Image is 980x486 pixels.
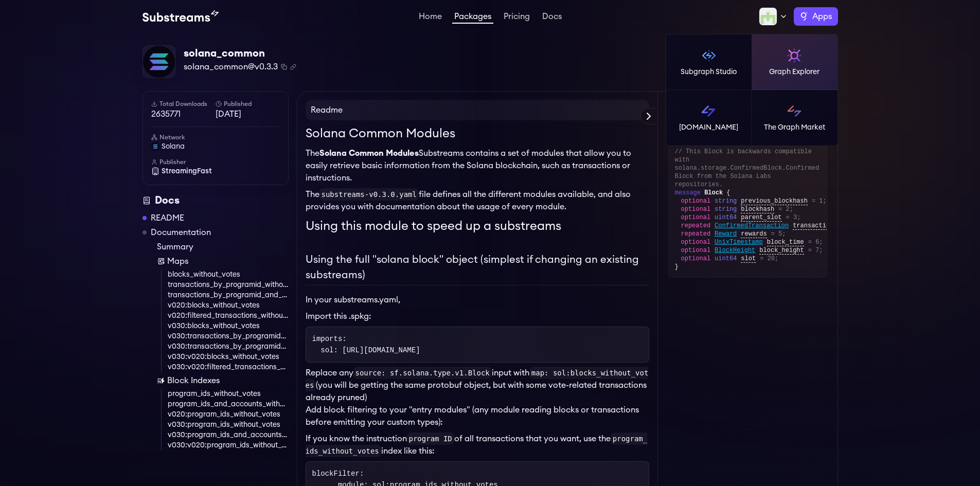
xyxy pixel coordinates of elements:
h6: Published [216,100,280,108]
span: = 7; [808,246,823,255]
img: Profile [759,7,777,26]
span: = 6; [808,238,823,246]
img: solana [151,142,159,151]
span: BlockHeight [715,246,755,255]
p: Add block filtering to your "entry modules" (any module reading blocks or transactions before emi... [306,404,649,428]
div: solana_common [184,46,296,61]
span: uint64 [715,255,737,263]
img: Graph Explorer logo [786,47,803,64]
img: The Graph logo [800,12,808,21]
span: rewards [741,230,767,238]
p: The Substreams contains a set of modules that allow you to easily retrieve basic information from... [306,147,649,184]
span: optional [681,238,711,246]
code: program ID [407,433,454,445]
code: substreams-v0.3.0.yaml [319,188,419,201]
span: Apps [812,10,832,23]
span: ConfirmedTransaction [715,222,789,230]
a: Pricing [502,12,532,23]
span: slot [741,255,756,263]
span: message [675,189,701,196]
span: UnixTimestamp [715,238,763,246]
span: solana [162,141,185,152]
p: [DOMAIN_NAME] [679,122,738,133]
a: v030:program_ids_without_votes [168,420,289,430]
a: v020:blocks_without_votes [168,300,289,311]
a: blocks_without_votes [168,269,289,280]
a: Summary [157,241,289,253]
span: solana_common@v0.3.3 [184,61,278,73]
a: v030:program_ids_and_accounts_without_votes [168,430,289,440]
div: Docs [142,193,289,208]
code: map: sol:blocks_without_votes [306,367,649,391]
span: = 2; [778,205,793,213]
a: v030:v020:blocks_without_votes [168,352,289,362]
span: Reward [715,230,737,238]
p: The Graph Market [764,122,825,133]
a: Subgraph Studio [666,34,752,90]
a: Docs [540,12,564,23]
div: } [675,263,821,271]
p: Graph Explorer [769,67,819,77]
h6: Network [151,133,280,141]
a: v030:blocks_without_votes [168,321,289,331]
h4: Readme [306,100,649,120]
span: blockhash [741,206,774,213]
span: optional [681,197,711,205]
a: Packages [452,12,493,24]
span: uint64 [715,213,737,222]
p: The file defines all the different modules available, and also provides you with documentation ab... [306,188,649,213]
h6: Publisher [151,158,280,166]
button: Copy .spkg link to clipboard [290,64,296,70]
a: Documentation [151,226,211,239]
a: Graph Explorer [752,34,838,90]
span: = 5; [771,230,786,238]
a: The Graph Market [752,90,838,146]
p: Replace any input with (you will be getting the same protobuf object, but with some vote-related ... [306,367,649,404]
span: optional [681,255,711,263]
span: transactions [793,222,837,230]
span: Block [704,189,723,196]
a: Block Indexes [157,374,289,387]
div: // This Block is backwards compatible with solana.storage.ConfirmedBlock.ConfirmedBlock from the ... [675,148,821,189]
p: Subgraph Studio [681,67,737,77]
span: = 3; [786,213,801,222]
a: [DOMAIN_NAME] [666,90,752,146]
img: Package Logo [143,46,175,78]
strong: Solana Common Modules [319,149,419,157]
a: v030:transactions_by_programid_and_account_without_votes [168,341,289,352]
a: v020:filtered_transactions_without_votes [168,311,289,321]
a: program_ids_and_accounts_without_votes [168,399,289,409]
li: Import this .spkg: [306,310,649,322]
a: program_ids_without_votes [168,389,289,399]
span: string [715,205,737,213]
span: string [715,197,737,205]
img: Subgraph Studio logo [701,47,717,64]
a: transactions_by_programid_without_votes [168,280,289,290]
a: v030:v020:program_ids_without_votes [168,440,289,451]
span: = 1; [812,197,827,205]
p: If you know the instruction of all transactions that you want, use the index like this: [306,433,649,457]
button: Copy package name and version [281,64,287,70]
h2: Using the full "solana block" object (simplest if changing an existing substreams) [306,252,649,285]
code: program_ids_without_votes [306,433,648,457]
span: block_height [759,247,804,255]
a: StreamingFast [151,166,280,176]
a: Maps [157,255,289,267]
span: parent_slot [741,214,781,222]
span: repeated [681,230,711,238]
img: Substream's logo [142,10,219,23]
span: optional [681,246,711,255]
span: { [726,189,730,196]
span: StreamingFast [162,166,212,176]
a: v030:v020:filtered_transactions_without_votes [168,362,289,372]
h1: Solana Common Modules [306,124,649,143]
span: optional [681,213,711,222]
span: 2635771 [151,108,216,120]
span: = 20; [760,255,778,263]
p: In your substreams.yaml, [306,294,649,306]
code: source: sf.solana.type.v1.Block [353,367,492,379]
a: v020:program_ids_without_votes [168,409,289,420]
a: Home [417,12,444,23]
span: optional [681,205,711,213]
a: solana [151,141,280,152]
